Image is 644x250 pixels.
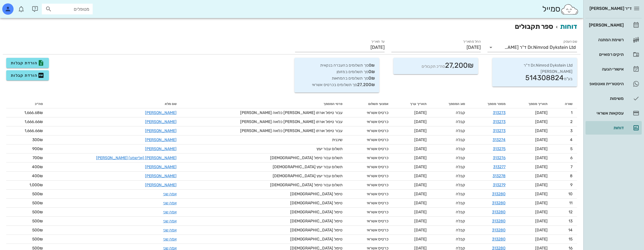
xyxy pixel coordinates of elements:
span: 0₪ [368,69,375,74]
span: קבלה [456,183,465,187]
span: [DATE] [414,228,427,233]
span: [DATE] [414,192,427,196]
span: [DATE] [535,137,548,142]
span: קבלה [456,228,465,233]
span: כרטיס אשראי [367,192,389,196]
a: אמה שני [163,210,177,214]
td: תשלום עבור יעוץ [DEMOGRAPHIC_DATA] [181,172,347,181]
span: [DATE] [414,237,427,242]
span: 500₪ [32,210,43,214]
a: דוחות [560,23,577,30]
a: 313276 [493,155,506,160]
span: 400₪ [32,174,43,178]
span: 500₪ [32,228,43,233]
span: [DATE] [414,119,427,124]
span: קבלה [456,128,465,133]
td: טיפול [DEMOGRAPHIC_DATA] [181,235,347,244]
span: סה״כ [35,102,43,106]
span: קבלה [456,219,465,223]
span: 2 [570,119,573,124]
span: כרטיס אשראי [367,155,389,160]
a: אמה שני [163,192,177,196]
span: 7 [571,165,573,169]
th: תאריך ערך [393,99,431,108]
div: סמייל [542,3,579,15]
label: עד תאריך [371,40,385,44]
th: תאריך מסמך [510,99,552,108]
div: תיקים רפואיים [588,52,624,57]
span: [DATE] [414,201,427,205]
a: 313280 [492,192,506,196]
span: 700₪ [32,155,43,160]
a: אמה שני [163,237,177,242]
a: אמה שני [163,201,177,205]
span: [DATE] [414,146,427,151]
span: שם מלא [165,102,177,106]
a: [PERSON_NAME] [145,174,177,178]
a: תיקים רפואיים [586,48,642,61]
span: כרטיס אשראי [367,201,389,205]
span: כרטיס אשראי [367,219,389,223]
img: SmileCloud logo [560,4,579,15]
th: אמצעי תשלום [347,99,393,108]
span: קבלה [456,210,465,214]
span: 27,200₪ [357,82,375,87]
span: קבלה [456,146,465,151]
td: טיפול [DEMOGRAPHIC_DATA] [181,190,347,199]
a: [PERSON_NAME] [145,165,177,169]
span: [DATE] [535,119,548,124]
button: הורדת קבלות [6,58,49,68]
span: [DATE] [535,210,548,214]
th: סוג המסמך [431,99,470,108]
a: [PERSON_NAME] [145,110,177,115]
span: קבלה [456,237,465,242]
span: קבלה [456,110,465,115]
span: קבלה [456,119,465,124]
span: [DATE] [535,174,548,178]
span: כרטיס אשראי [367,137,389,142]
a: 313280 [492,219,506,223]
span: קבלה [456,137,465,142]
span: כרטיס אשראי [367,210,389,214]
div: [PERSON_NAME] [588,23,624,27]
span: קבלה [456,192,465,196]
span: [DATE] [535,165,548,169]
a: 313274 [493,137,506,142]
span: מספר מסמך [487,102,506,106]
span: [DATE] [414,174,427,178]
span: 1,666.66₪ [25,119,43,124]
a: אמה שני [163,228,177,233]
span: אמצעי תשלום [368,102,389,106]
a: 313280 [492,228,506,233]
span: סוג המסמך [448,102,465,106]
span: 500₪ [32,219,43,223]
span: 8 [570,174,573,178]
span: קבלה [456,201,465,205]
span: 0₪ [368,76,375,81]
td: תשלום עבור יעוץ [DEMOGRAPHIC_DATA] [181,163,347,172]
td: שיננית [181,135,347,144]
a: [PERSON_NAME] [145,119,177,124]
div: אישורי הגעה [588,67,624,71]
a: אמה שני [163,219,177,223]
div: Dr.Nimrod Dykstein Ltd ד"ר [PERSON_NAME] בע"מ [492,58,577,87]
a: 313279 [493,183,506,187]
span: [DATE] [414,219,427,223]
span: 400₪ [32,165,43,169]
div: משימות [588,96,624,101]
th: שם מלא [47,99,181,108]
span: 15 [569,237,573,242]
td: תשלום עבור טיפול [DEMOGRAPHIC_DATA] [181,181,347,190]
span: [DATE] [414,110,427,115]
a: 313277 [493,165,506,169]
span: [DATE] [414,210,427,214]
span: 500₪ [32,192,43,196]
span: [DATE] [535,192,548,196]
span: 5 [570,146,573,151]
a: 313278 [493,174,506,178]
a: 313273 [493,110,506,115]
span: 12 [569,210,573,214]
span: 1,000₪ [29,183,43,187]
td: טיפול [DEMOGRAPHIC_DATA] [181,208,347,217]
span: [DATE] [535,183,548,187]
